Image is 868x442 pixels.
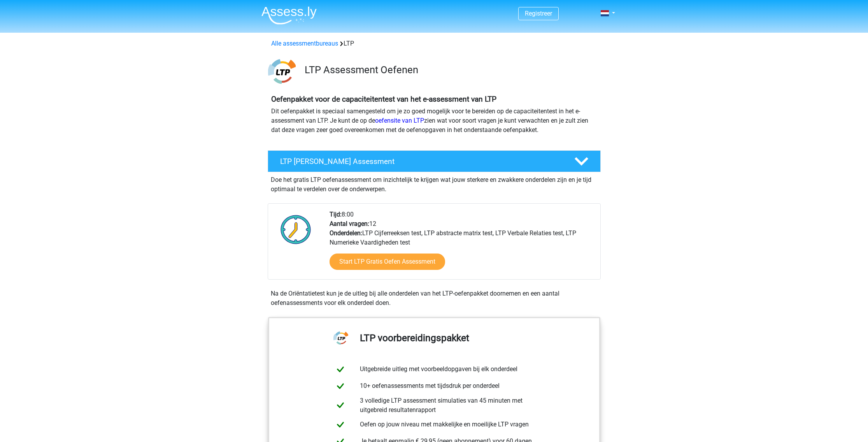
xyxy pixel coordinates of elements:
a: LTP [PERSON_NAME] Assessment [265,150,604,172]
div: Na de Oriëntatietest kun je de uitleg bij alle onderdelen van het LTP-oefenpakket doornemen en ee... [268,289,601,308]
b: Aantal vragen: [330,220,369,227]
b: Oefenpakket voor de capaciteitentest van het e-assessment van LTP [271,95,496,104]
a: Start LTP Gratis Oefen Assessment [330,254,445,270]
b: Tijd: [330,211,342,218]
a: Alle assessmentbureaus [271,40,338,47]
h4: LTP [PERSON_NAME] Assessment [280,157,562,166]
h3: LTP Assessment Oefenen [305,64,594,76]
div: 8:00 12 LTP Cijferreeksen test, LTP abstracte matrix test, LTP Verbale Relaties test, LTP Numerie... [324,210,600,279]
img: Assessly [261,6,317,25]
p: Dit oefenpakket is speciaal samengesteld om je zo goed mogelijk voor te bereiden op de capaciteit... [271,107,597,135]
b: Onderdelen: [330,229,362,237]
img: Klok [276,210,316,249]
div: LTP [268,39,600,48]
a: Registreer [525,10,552,17]
a: oefensite van LTP [375,117,424,124]
div: Doe het gratis LTP oefenassessment om inzichtelijk te krijgen wat jouw sterkere en zwakkere onder... [268,172,601,194]
img: ltp.png [268,58,296,85]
